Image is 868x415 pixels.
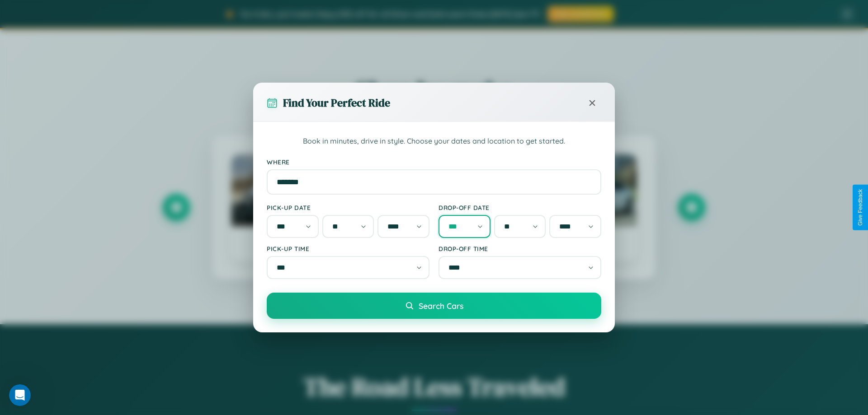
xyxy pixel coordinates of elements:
[267,135,601,147] p: Book in minutes, drive in style. Choose your dates and location to get started.
[267,204,429,211] label: Pick-up Date
[267,158,601,166] label: Where
[439,204,601,211] label: Drop-off Date
[439,245,601,252] label: Drop-off Time
[419,301,463,311] span: Search Cars
[267,293,601,319] button: Search Cars
[267,245,429,252] label: Pick-up Time
[283,95,390,110] h3: Find Your Perfect Ride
